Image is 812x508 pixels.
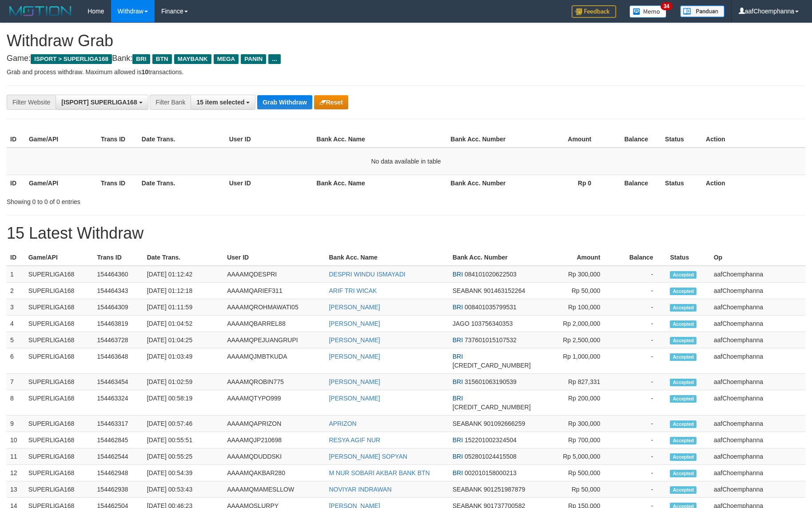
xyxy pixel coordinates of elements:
td: SUPERLIGA168 [25,348,94,374]
span: BRI [453,436,463,444]
td: aafChoemphanna [710,332,805,348]
th: Game/API [25,131,97,148]
td: SUPERLIGA168 [25,465,94,481]
td: 154463819 [94,316,143,332]
td: AAAAMQDUDDSKI [223,448,325,465]
span: BRI [453,336,463,344]
a: ARIF TRI WICAK [329,287,377,294]
span: BRI [453,304,463,311]
td: 5 [7,332,25,348]
td: - [613,416,666,432]
td: AAAAMQTYPO999 [223,390,325,416]
span: ... [268,54,280,64]
a: [PERSON_NAME] SOPYAN [329,453,407,460]
th: ID [7,175,25,191]
td: AAAAMQJP210698 [223,432,325,448]
th: Balance [605,131,661,148]
a: APRIZON [329,420,356,427]
td: aafChoemphanna [710,390,805,416]
td: No data available in table [7,148,805,175]
th: Status [661,131,702,148]
img: panduan.png [680,5,724,17]
th: Balance [605,175,661,191]
span: BRI [453,378,463,385]
td: 6 [7,348,25,374]
button: 15 item selected [191,95,255,110]
td: [DATE] 01:04:25 [143,332,223,348]
button: Reset [314,95,348,109]
td: 1 [7,266,25,283]
img: Feedback.jpg [572,5,616,18]
td: SUPERLIGA168 [25,266,94,283]
td: - [613,481,666,498]
a: M NUR SOBARI AKBAR BANK BTN [329,469,430,476]
th: Bank Acc. Number [447,175,519,191]
td: [DATE] 01:02:59 [143,374,223,390]
td: 154464309 [94,299,143,316]
td: Rp 2,500,000 [534,332,614,348]
td: AAAAMQDESPRI [223,266,325,283]
a: [PERSON_NAME] [329,320,380,327]
th: Status [661,175,702,191]
td: - [613,316,666,332]
img: Button%20Memo.svg [629,5,667,18]
a: [PERSON_NAME] [329,378,380,385]
td: [DATE] 00:54:39 [143,465,223,481]
td: [DATE] 00:55:51 [143,432,223,448]
td: [DATE] 01:12:18 [143,283,223,299]
td: Rp 2,000,000 [534,316,614,332]
span: Accepted [670,271,697,279]
td: SUPERLIGA168 [25,432,94,448]
td: 154462948 [94,465,143,481]
span: SEABANK [453,486,482,493]
span: BTN [152,54,172,64]
td: Rp 200,000 [534,390,614,416]
span: Accepted [670,353,697,361]
td: [DATE] 01:11:59 [143,299,223,316]
span: ISPORT > SUPERLIGA168 [31,54,112,64]
th: Trans ID [94,249,143,266]
td: aafChoemphanna [710,416,805,432]
td: aafChoemphanna [710,448,805,465]
div: Showing 0 to 0 of 0 entries [7,194,332,206]
td: - [613,448,666,465]
td: aafChoemphanna [710,374,805,390]
th: Bank Acc. Name [313,131,447,148]
td: Rp 100,000 [534,299,614,316]
span: BRI [453,271,463,278]
td: AAAAMQAKBAR280 [223,465,325,481]
td: 4 [7,316,25,332]
span: Accepted [670,379,697,386]
td: - [613,332,666,348]
td: SUPERLIGA168 [25,299,94,316]
td: Rp 50,000 [534,283,614,299]
th: Op [710,249,805,266]
span: Copy 901463152264 to clipboard [484,287,525,294]
span: Accepted [670,470,697,477]
th: Bank Acc. Name [325,249,449,266]
span: Accepted [670,337,697,344]
span: MEGA [214,54,239,64]
span: BRI [453,395,463,402]
td: [DATE] 00:55:25 [143,448,223,465]
td: 10 [7,432,25,448]
span: SEABANK [453,287,482,294]
span: Accepted [670,486,697,494]
td: aafChoemphanna [710,299,805,316]
th: Status [666,249,710,266]
th: ID [7,131,25,148]
td: SUPERLIGA168 [25,481,94,498]
span: BRI [453,353,463,360]
td: Rp 1,000,000 [534,348,614,374]
th: Bank Acc. Number [449,249,534,266]
td: SUPERLIGA168 [25,332,94,348]
td: [DATE] 01:04:52 [143,316,223,332]
th: Action [702,131,805,148]
td: - [613,283,666,299]
th: ID [7,249,25,266]
td: - [613,348,666,374]
span: Copy 152201002324504 to clipboard [465,436,517,444]
span: Copy 002010158000213 to clipboard [465,469,517,476]
td: Rp 300,000 [534,416,614,432]
span: 34 [661,2,673,10]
